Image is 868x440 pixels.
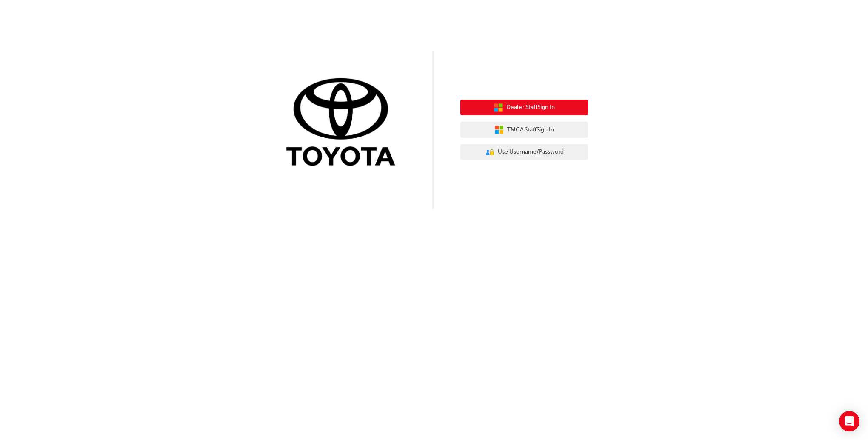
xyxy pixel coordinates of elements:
button: Dealer StaffSign In [460,100,588,116]
button: Use Username/Password [460,144,588,160]
button: TMCA StaffSign In [460,122,588,138]
span: TMCA Staff Sign In [507,125,554,135]
span: Dealer Staff Sign In [506,103,555,112]
span: Use Username/Password [498,147,564,157]
img: Trak [280,76,408,170]
div: Open Intercom Messenger [839,411,859,431]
